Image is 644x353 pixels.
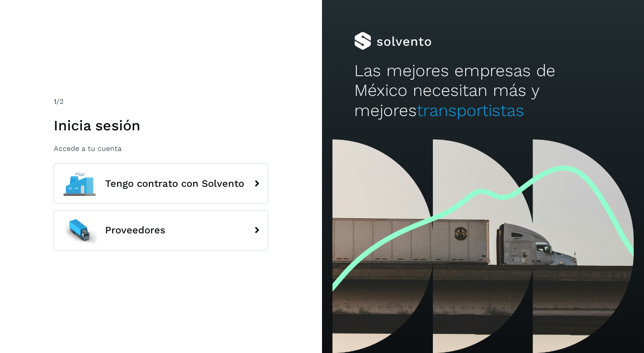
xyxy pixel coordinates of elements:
p: Accede a tu cuenta [54,144,268,153]
h1: Inicia sesión [54,117,268,134]
span: 1 [54,97,56,106]
h2: Las mejores empresas de México necesitan más y mejores [354,61,612,121]
span: transportistas [417,101,524,120]
span: Tengo contrato con Solvento [105,178,244,189]
div: /2 [54,96,268,107]
button: Tengo contrato con Solvento [54,164,268,204]
button: Proveedores [54,210,268,250]
span: Proveedores [105,225,165,236]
